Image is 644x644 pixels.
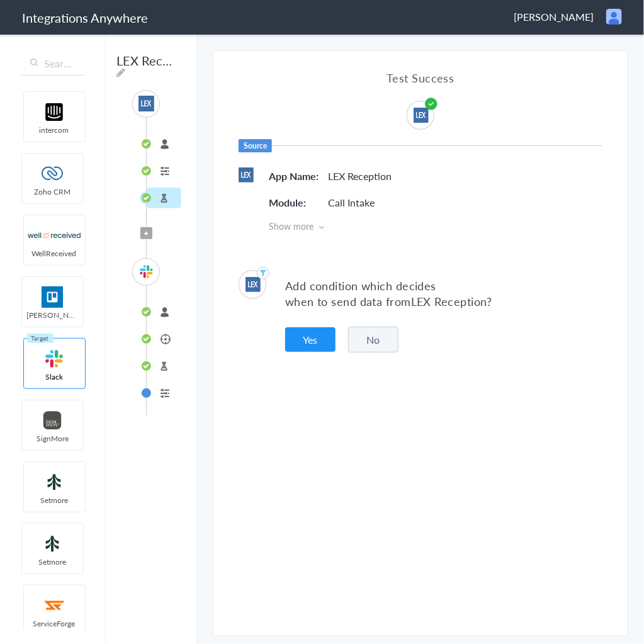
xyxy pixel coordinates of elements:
span: [PERSON_NAME] [22,310,83,320]
span: ServiceForge [24,618,85,629]
p: Call Intake [328,195,375,210]
img: setmoreNew.jpg [28,472,81,493]
img: lex-app-logo.svg [246,277,261,292]
span: Zoho CRM [22,186,83,197]
img: lex-app-logo.svg [239,167,254,183]
img: setmoreNew.jpg [26,533,79,555]
button: Yes [285,327,336,352]
img: wr-logo.svg [28,225,81,246]
img: intercom-logo.svg [28,101,81,123]
img: user.png [606,9,622,25]
h6: Source [239,139,272,152]
img: lex-app-logo.svg [138,96,154,111]
span: WellReceived [24,248,85,259]
img: slack-logo.svg [138,264,154,280]
span: LEX Reception [411,293,487,309]
img: lex-app-logo.svg [414,108,429,123]
span: [PERSON_NAME] [514,9,594,24]
span: SignMore [22,433,83,444]
span: intercom [24,125,85,135]
button: No [348,327,398,353]
img: trello.png [26,286,79,308]
h5: App Name [269,169,325,183]
img: signmore-logo.png [26,410,79,431]
img: zoho-logo.svg [26,163,79,184]
span: Setmore [24,495,85,506]
p: Add condition which decides when to send data from ? [285,278,602,309]
p: LEX Reception [328,169,392,183]
input: Search... [21,52,85,76]
h1: Integrations Anywhere [22,9,148,26]
span: Show more [269,220,602,232]
img: slack-logo.svg [28,348,81,370]
h4: Test Success [239,70,602,86]
img: serviceforge-icon.png [28,595,81,616]
span: Setmore [22,556,83,567]
h5: Module [269,195,325,210]
span: Slack [24,371,85,382]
